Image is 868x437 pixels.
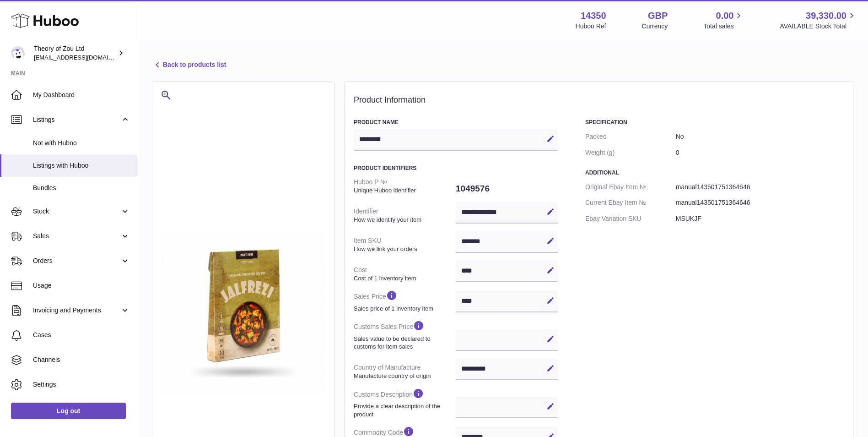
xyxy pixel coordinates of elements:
dd: MSUKJF [676,211,844,227]
h3: Product Identifiers [354,164,558,172]
dt: Weight (g) [585,145,676,161]
strong: Cost of 1 inventory item [354,274,453,283]
dt: Original Ebay Item № [585,179,676,195]
dt: Current Ebay Item № [585,195,676,211]
span: Cases [33,331,130,339]
dt: Cost [354,262,456,286]
span: Sales [33,232,120,240]
span: Bundles [33,184,130,192]
dt: Customs Sales Price [354,316,456,354]
dt: Customs Description [354,384,456,422]
dt: Huboo P № [354,174,456,198]
strong: Unique Huboo identifier [354,186,453,195]
dt: Packed [585,129,676,145]
dt: Ebay Variation SKU [585,211,676,227]
dd: No [676,129,844,145]
span: Invoicing and Payments [33,306,120,315]
span: Orders [33,257,120,265]
h3: Specification [585,119,844,126]
span: Settings [33,380,130,389]
span: My Dashboard [33,91,130,99]
dd: 0 [676,145,844,161]
h2: Product Information [354,95,844,105]
strong: Sales value to be declared to customs for item sales [354,335,453,351]
strong: 14350 [581,10,606,22]
span: 39,330.00 [806,10,846,22]
a: Log out [11,403,126,419]
dd: manual143501751364646 [676,195,844,211]
dt: Country of Manufacture [354,360,456,383]
dd: manual143501751364646 [676,179,844,195]
a: 0.00 Total sales [703,10,744,31]
span: 0.00 [716,10,734,22]
img: internalAdmin-14350@internal.huboo.com [11,46,25,60]
strong: GBP [648,10,668,22]
dt: Identifier [354,203,456,227]
span: Listings [33,115,120,124]
a: 39,330.00 AVAILABLE Stock Total [780,10,857,31]
span: Not with Huboo [33,139,130,147]
strong: How we link your orders [354,245,453,253]
a: Back to products list [152,60,226,71]
span: Listings with Huboo [33,161,130,170]
span: Channels [33,355,130,364]
span: Stock [33,207,120,216]
span: AVAILABLE Stock Total [780,22,857,31]
strong: How we identify your item [354,216,453,224]
h3: Product Name [354,119,558,126]
span: Usage [33,281,130,290]
div: Currency [642,22,668,31]
div: Theory of Zou Ltd [34,44,116,62]
dd: 1049576 [456,179,558,198]
strong: Provide a clear description of the product [354,402,453,418]
dt: Sales Price [354,286,456,316]
img: 1751364645.jpg [162,231,325,395]
strong: Sales price of 1 inventory item [354,305,453,313]
div: Huboo Ref [576,22,606,31]
strong: Manufacture country of origin [354,372,453,380]
span: Total sales [703,22,744,31]
span: [EMAIL_ADDRESS][DOMAIN_NAME] [34,54,135,61]
h3: Additional [585,169,844,176]
dt: Item SKU [354,233,456,257]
